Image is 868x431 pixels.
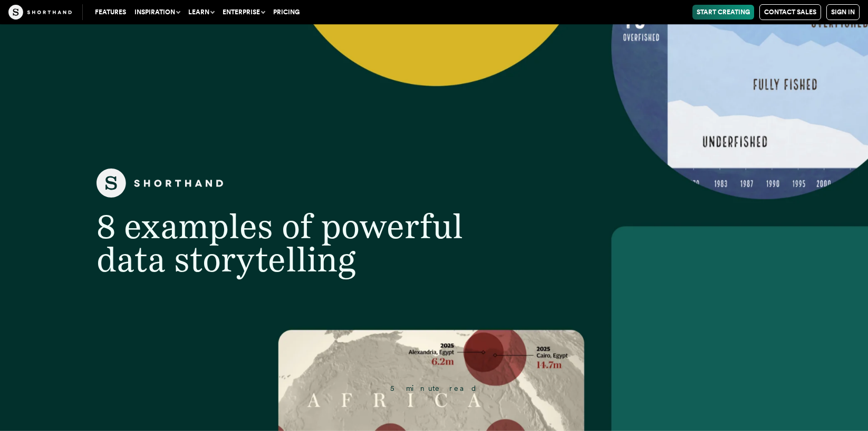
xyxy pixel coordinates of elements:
img: The Craft [8,5,72,20]
a: Pricing [269,5,304,20]
a: Features [91,5,130,20]
button: Inspiration [130,5,184,20]
a: Sign in [826,4,860,20]
a: Start Creating [692,5,754,20]
button: Enterprise [218,5,269,20]
button: Learn [184,5,218,20]
span: 8 examples of powerful data storytelling [97,206,463,280]
a: Contact Sales [759,4,821,20]
span: 5 minute read [390,384,478,392]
